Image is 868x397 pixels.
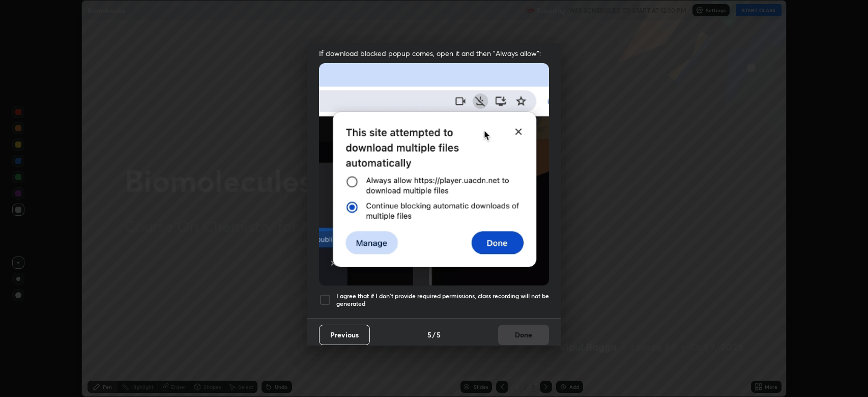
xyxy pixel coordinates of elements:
span: If download blocked popup comes, open it and then "Always allow": [319,48,549,58]
h5: I agree that if I don't provide required permissions, class recording will not be generated [336,292,549,308]
img: downloads-permission-blocked.gif [319,63,549,286]
h4: 5 [427,329,431,340]
button: Previous [319,325,370,345]
h4: / [432,329,436,340]
h4: 5 [437,329,441,340]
